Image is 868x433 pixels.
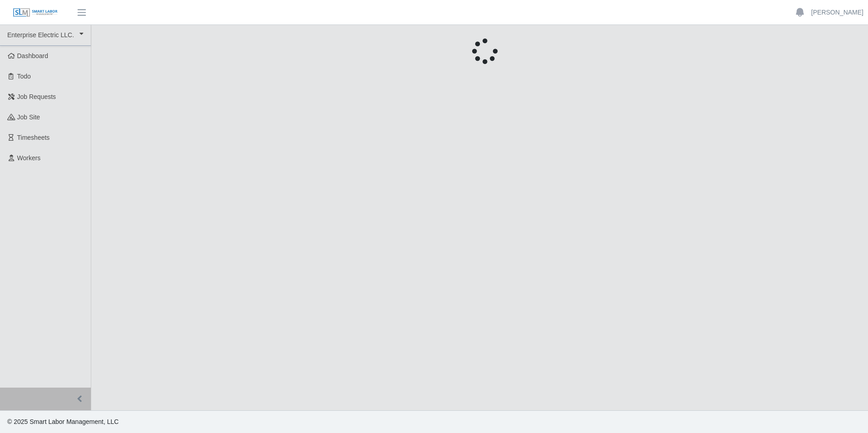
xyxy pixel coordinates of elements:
span: Job Requests [17,93,56,100]
span: Workers [17,154,41,162]
span: Dashboard [17,52,49,59]
span: © 2025 Smart Labor Management, LLC [7,418,118,425]
span: job site [17,113,40,121]
span: Todo [17,73,31,80]
a: [PERSON_NAME] [811,8,863,17]
img: SLM Logo [13,8,58,18]
span: Timesheets [17,134,50,141]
